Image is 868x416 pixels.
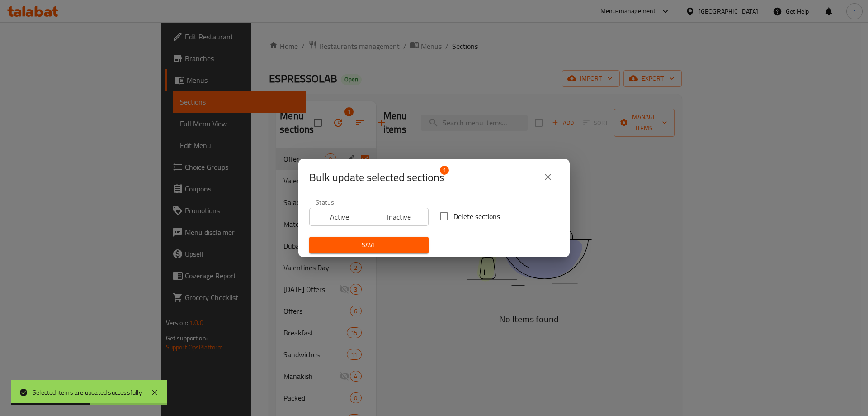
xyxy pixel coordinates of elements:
button: Inactive [369,208,429,226]
span: 1 [440,166,449,175]
div: Selected items are updated successfully [33,387,142,397]
button: Save [309,237,429,253]
span: Delete sections [453,211,500,222]
span: Selected section count [309,170,444,185]
span: Inactive [373,210,425,224]
span: Active [313,210,366,224]
span: Save [316,239,421,251]
button: close [537,166,559,188]
button: Active [309,208,369,226]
